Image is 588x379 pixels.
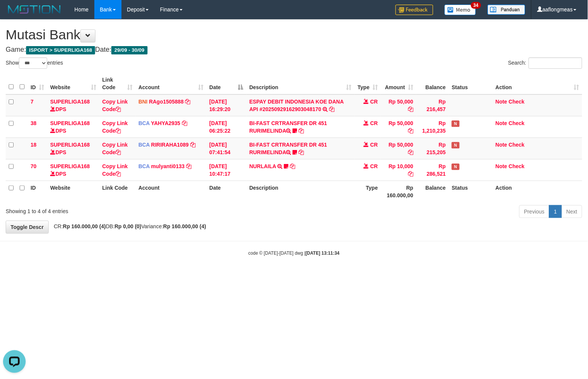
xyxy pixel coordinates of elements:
[381,138,416,159] td: Rp 50,000
[416,94,449,116] td: Rp 216,457
[6,221,49,234] a: Toggle Descr
[6,27,582,42] h1: Mutasi Bank
[185,99,191,105] a: Copy RAgo1505888 to clipboard
[182,120,187,126] a: Copy YAHYA2935 to clipboard
[50,99,90,105] a: SUPERLIGA168
[493,73,582,94] th: Action: activate to sort column ascending
[496,99,507,105] a: Note
[6,4,63,15] img: MOTION_logo.png
[496,163,507,169] a: Note
[149,99,184,105] a: RAgo1505888
[50,142,90,148] a: SUPERLIGA168
[249,99,344,112] a: ESPAY DEBIT INDONESIA KOE DANA API #20250929162903048170
[31,99,34,105] span: 7
[47,181,99,202] th: Website
[190,142,195,148] a: Copy RIRIRAHA1089 to clipboard
[102,142,128,155] a: Copy Link Code
[452,164,459,170] span: Has Note
[50,163,90,169] a: SUPERLIGA168
[408,171,413,177] a: Copy Rp 10,000 to clipboard
[248,251,340,256] small: code © [DATE]-[DATE] dwg |
[115,223,142,229] strong: Rp 0,00 (0)
[151,120,180,126] a: YAHYA2935
[186,163,191,169] a: Copy mulyanti0133 to clipboard
[47,159,99,181] td: DPS
[206,181,246,202] th: Date
[206,159,246,181] td: [DATE] 10:47:17
[496,142,507,148] a: Note
[290,163,295,169] a: Copy NURLAILA to clipboard
[163,223,206,229] strong: Rp 160.000,00 (4)
[452,121,459,127] span: Has Note
[151,163,185,169] a: mulyanti0133
[452,142,459,149] span: Has Note
[508,57,582,69] label: Search:
[47,73,99,94] th: Website: activate to sort column ascending
[519,205,550,218] a: Previous
[19,57,47,69] select: Showentries
[246,181,355,202] th: Description
[381,73,416,94] th: Amount: activate to sort column ascending
[370,142,378,148] span: CR
[31,120,37,126] span: 38
[416,159,449,181] td: Rp 286,521
[206,138,246,159] td: [DATE] 07:41:54
[139,120,150,126] span: BCA
[509,163,525,169] a: Check
[381,181,416,202] th: Rp 160.000,00
[102,163,128,177] a: Copy Link Code
[111,46,148,54] span: 29/09 - 30/09
[139,163,150,169] span: BCA
[488,5,525,15] img: panduan.png
[370,120,378,126] span: CR
[135,73,206,94] th: Account: activate to sort column ascending
[206,94,246,116] td: [DATE] 16:29:20
[449,73,493,94] th: Status
[139,99,148,105] span: BNI
[416,138,449,159] td: Rp 215,205
[26,46,95,54] span: ISPORT > SUPERLIGA168
[549,205,562,218] a: 1
[139,142,150,148] span: BCA
[416,116,449,138] td: Rp 1,210,235
[246,116,355,138] td: BI-FAST CRTRANSFER DR 451 RURIMELINDA
[99,181,135,202] th: Link Code
[355,181,381,202] th: Type
[3,3,26,26] button: Open LiveChat chat widget
[509,142,525,148] a: Check
[47,94,99,116] td: DPS
[135,181,206,202] th: Account
[6,57,63,69] label: Show entries
[99,73,135,94] th: Link Code: activate to sort column ascending
[529,57,582,69] input: Search:
[31,142,37,148] span: 18
[562,205,582,218] a: Next
[381,116,416,138] td: Rp 50,000
[102,99,128,112] a: Copy Link Code
[416,73,449,94] th: Balance
[449,181,493,202] th: Status
[246,73,355,94] th: Description: activate to sort column ascending
[50,120,90,126] a: SUPERLIGA168
[493,181,582,202] th: Action
[509,99,525,105] a: Check
[381,94,416,116] td: Rp 50,000
[408,128,413,134] a: Copy Rp 50,000 to clipboard
[370,99,378,105] span: CR
[509,120,525,126] a: Check
[63,223,106,229] strong: Rp 160.000,00 (4)
[28,181,47,202] th: ID
[445,5,476,15] img: Button%20Memo.svg
[47,116,99,138] td: DPS
[416,181,449,202] th: Balance
[6,204,239,215] div: Showing 1 to 4 of 4 entries
[47,138,99,159] td: DPS
[249,163,276,169] a: NURLAILA
[151,142,189,148] a: RIRIRAHA1089
[408,106,413,112] a: Copy Rp 50,000 to clipboard
[246,138,355,159] td: BI-FAST CRTRANSFER DR 451 RURIMELINDA
[206,73,246,94] th: Date: activate to sort column descending
[329,106,334,112] a: Copy ESPAY DEBIT INDONESIA KOE DANA API #20250929162903048170 to clipboard
[50,223,206,229] span: CR: DB: Variance:
[396,5,433,15] img: Feedback.jpg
